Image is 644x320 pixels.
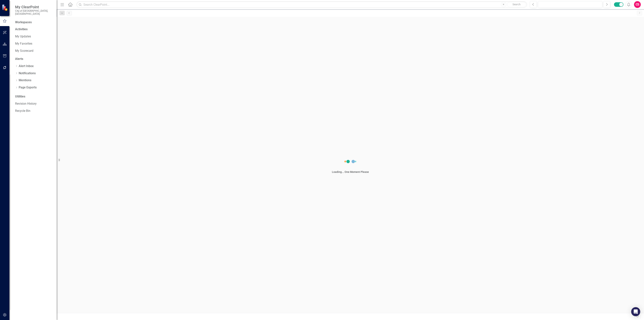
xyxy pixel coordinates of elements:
a: Page Exports [19,85,37,90]
button: CS [634,1,641,8]
small: City of [GEOGRAPHIC_DATA], [GEOGRAPHIC_DATA] [15,9,53,15]
a: Notifications [19,71,36,76]
div: Alerts [15,57,53,61]
span: My ClearPoint [15,5,53,9]
input: Search ClearPoint... [76,1,527,8]
img: ClearPoint Strategy [2,4,8,11]
a: Recycle Bin [15,109,53,113]
a: Alert Inbox [19,64,34,68]
div: Activities [15,27,53,32]
div: Utilities [15,94,53,99]
div: Loading... One Moment Please [332,170,369,174]
a: My Favorites [15,42,53,46]
a: Revision History [15,102,53,106]
a: Mentions [19,78,31,83]
a: My Scorecard [15,49,53,53]
div: Open Intercom Messenger [631,307,640,316]
a: My Updates [15,34,53,39]
button: Search [507,2,526,7]
span: Search [512,3,521,6]
div: Workspaces [15,20,32,25]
